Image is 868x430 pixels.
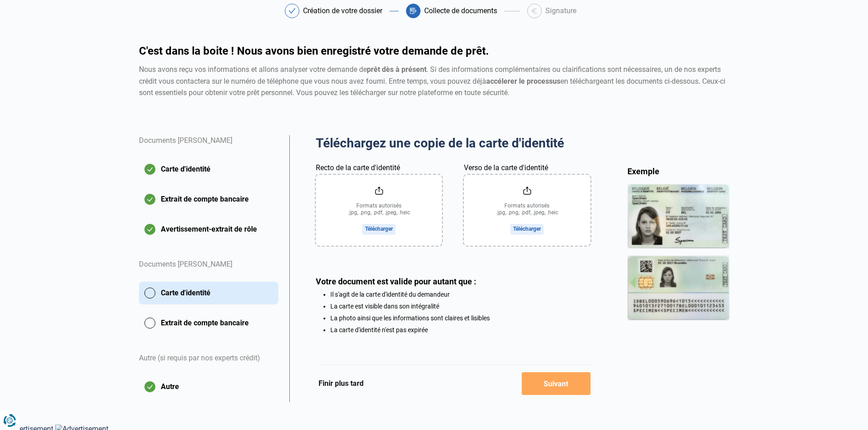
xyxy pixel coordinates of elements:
button: Extrait de compte bancaire [139,312,278,334]
strong: prêt dès à présent [367,65,426,74]
button: Extrait de compte bancaire [139,188,278,211]
div: Création de votre dossier [303,7,382,15]
button: Autre [139,375,278,398]
div: Autre (si requis par nos experts crédit) [139,342,278,375]
div: Signature [545,7,576,15]
strong: accélerer le processus [486,77,560,86]
div: Documents [PERSON_NAME] [139,135,278,158]
label: Verso de la carte d'identité [464,162,548,173]
button: Suivant [522,372,591,395]
button: Carte d'identité [139,158,278,181]
div: Nous avons reçu vos informations et allons analyser votre demande de . Si des informations complé... [139,64,729,99]
button: Carte d'identité [139,282,278,304]
li: Il s'agit de la carte d'identité du demandeur [330,291,591,298]
button: Avertissement-extrait de rôle [139,218,278,241]
div: Collecte de documents [424,7,497,15]
div: Exemple [627,166,729,177]
h1: C'est dans la boite ! Nous avons bien enregistré votre demande de prêt. [139,46,729,56]
li: La photo ainsi que les informations sont claires et lisibles [330,314,591,322]
h2: Téléchargez une copie de la carte d'identité [316,135,591,152]
div: Documents [PERSON_NAME] [139,248,278,282]
div: Votre document est valide pour autant que : [316,277,591,286]
img: idCard [627,184,729,320]
label: Recto de la carte d'identité [316,162,400,173]
button: Finir plus tard [316,378,366,390]
li: La carte d'identité n'est pas expirée [330,326,591,334]
li: La carte est visible dans son intégralité [330,303,591,310]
